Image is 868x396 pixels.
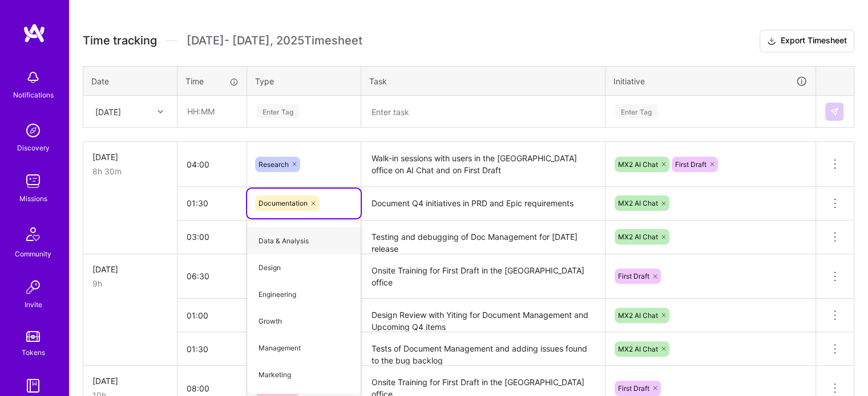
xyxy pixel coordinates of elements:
[253,367,297,382] span: Marketing
[760,30,854,52] button: Export Timesheet
[253,313,288,329] span: Growth
[618,311,658,320] span: MX2 AI Chat
[259,199,308,207] span: Documentation
[185,75,239,87] div: Time
[19,193,47,205] div: Missions
[92,263,168,275] div: [DATE]
[83,34,157,48] span: Time tracking
[259,160,289,169] span: Research
[247,66,361,96] th: Type
[618,384,649,393] span: First Draft
[92,277,168,289] div: 9h
[618,232,658,241] span: MX2 AI Chat
[178,96,246,126] input: HH:MM
[613,75,808,88] div: Initiative
[22,170,45,193] img: teamwork
[362,300,604,331] textarea: Design Review with Yiting for Document Management and Upcoming Q4 items
[22,119,45,142] img: discovery
[257,103,299,120] div: Enter Tag
[177,300,247,330] input: HH:MM
[22,346,45,358] div: Tokens
[253,233,314,248] span: Data & Analysis
[362,222,604,253] textarea: Testing and debugging of Doc Management for [DATE] release Testing of GPT-5 for setting it as the...
[362,188,604,219] textarea: Document Q4 initiatives in PRD and Epic requirements
[361,66,605,96] th: Task
[95,105,121,117] div: [DATE]
[23,23,46,43] img: logo
[675,160,706,169] span: First Draft
[177,261,247,291] input: HH:MM
[615,103,657,120] div: Enter Tag
[26,331,40,342] img: tokens
[253,340,306,356] span: Management
[92,165,168,177] div: 8h 30m
[13,89,54,101] div: Notifications
[177,334,247,364] input: HH:MM
[177,222,247,252] input: HH:MM
[177,149,247,179] input: HH:MM
[17,142,50,154] div: Discovery
[618,272,649,280] span: First Draft
[15,248,51,260] div: Community
[177,188,247,218] input: HH:MM
[83,66,177,96] th: Date
[22,66,45,89] img: bell
[362,255,604,298] textarea: Onsite Training for First Draft in the [GEOGRAPHIC_DATA] office
[362,143,604,186] textarea: Walk-in sessions with users in the [GEOGRAPHIC_DATA] office on AI Chat and on First Draft
[158,109,163,115] i: icon Chevron
[25,299,42,311] div: Invite
[92,375,168,387] div: [DATE]
[362,333,604,365] textarea: Tests of Document Management and adding issues found to the bug backlog
[19,221,47,248] img: Community
[618,345,658,353] span: MX2 AI Chat
[618,199,658,207] span: MX2 AI Chat
[253,287,302,302] span: Engineering
[92,151,168,163] div: [DATE]
[767,35,776,47] i: icon Download
[830,107,839,116] img: Submit
[618,160,658,169] span: MX2 AI Chat
[187,34,362,48] span: [DATE] - [DATE] , 2025 Timesheet
[253,260,286,275] span: Design
[22,276,45,299] img: Invite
